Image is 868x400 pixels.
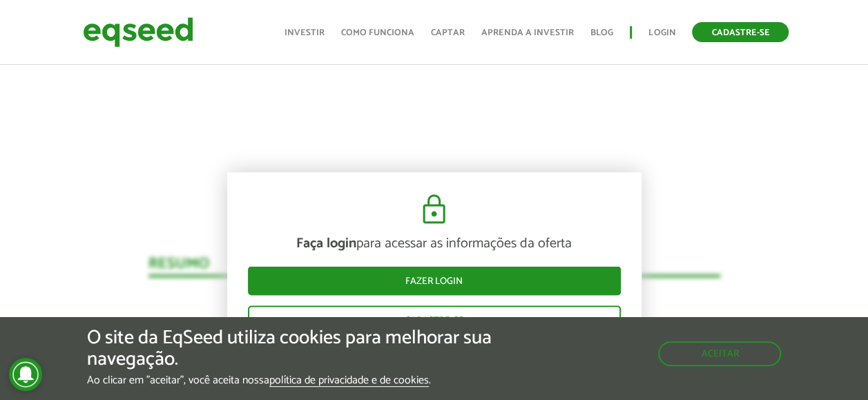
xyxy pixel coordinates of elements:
[481,28,574,37] a: Aprenda a investir
[87,374,503,387] p: Ao clicar em "aceitar", você aceita nossa .
[692,22,789,42] a: Cadastre-se
[296,233,356,256] strong: Faça login
[648,28,675,37] a: Login
[248,306,621,335] a: Cadastre-se
[431,28,465,37] a: Captar
[83,14,193,50] img: EqSeed
[248,236,621,253] p: para acessar as informações da oferta
[269,375,429,387] a: política de privacidade e de cookies
[341,28,414,37] a: Como funciona
[658,341,781,366] button: Aceitar
[417,193,451,227] img: cadeado.svg
[87,327,503,370] h5: O site da EqSeed utiliza cookies para melhorar sua navegação.
[590,28,613,37] a: Blog
[284,28,325,37] a: Investir
[248,267,621,296] a: Fazer login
